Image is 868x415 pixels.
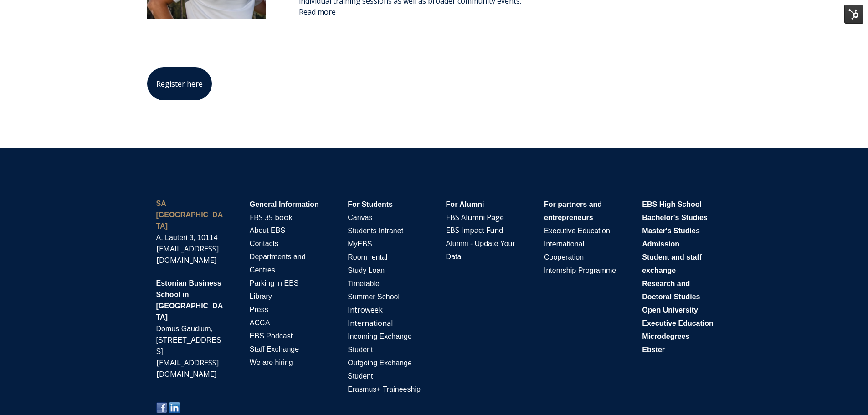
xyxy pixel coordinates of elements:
span: Room rental [348,253,387,261]
span: ACCA [250,319,270,327]
span: Summer School [348,293,400,301]
a: Admission [642,239,679,249]
span: For Alumni [446,200,484,208]
a: We are hiring [250,357,293,367]
a: nternational [350,318,393,328]
span: Bachelor's Studies [642,214,707,221]
span: EBS High School [642,200,702,208]
span: Canvas [348,214,372,221]
span: Ebster [642,346,665,354]
span: Alumni - Update Your Data [446,240,515,261]
span: Incoming Exchange Student [348,333,412,354]
a: Canvas [348,212,372,222]
a: Timetable [348,278,380,288]
a: Bachelor's Studies [642,212,707,222]
span: Student and staff exchange [642,253,702,274]
a: Student and staff exchange [642,252,702,275]
a: Master's Studies [642,225,700,236]
a: ACCA [250,318,270,328]
a: Press [250,304,268,314]
span: Staff Exchange [250,345,299,353]
span: Research and Doctoral Studies [642,280,700,301]
a: EBS 35 book [250,212,293,222]
a: Research and Doctoral Studies [642,278,700,302]
span: Students Intranet [348,227,403,235]
span: MyEBS [348,240,372,248]
span: Microdegrees [642,333,689,340]
a: Alumni - Update Your Data [446,238,515,261]
a: Parking in EBS [250,278,299,288]
a: International Cooperation [544,239,584,262]
span: I [348,306,382,314]
span: Master's Studies [642,227,700,235]
span: Study Loan [348,266,385,274]
span: Erasmus+ Traineeship [348,385,421,393]
span: EBS Podcast [250,332,293,340]
span: I [348,319,392,327]
a: Microdegrees [642,331,689,341]
span: For partners and entrepreneurs [544,200,602,221]
a: Summer School [348,292,400,302]
a: About EBS [250,225,285,235]
span: Estonian Business School in [GEOGRAPHIC_DATA] [156,279,223,321]
span: General Information [250,200,319,208]
span: Executive Education [544,227,610,235]
a: Open University [642,305,698,315]
a: Library [250,291,272,301]
span: A. Lauteri 3, 10114 [156,234,218,241]
a: [EMAIL_ADDRESS][DOMAIN_NAME] [156,244,219,265]
a: Room rental [348,252,387,262]
span: Outgoing Exchange Student [348,359,412,380]
a: ntroweek [350,305,383,315]
span: Executive Education [642,319,714,327]
a: EBS Impact Fund [446,225,503,235]
a: Internship Programme [544,265,616,275]
a: EBS Podcast [250,331,293,341]
span: Open University [642,306,698,314]
a: Incoming Exchange Student [348,331,412,354]
a: Departments and Centres [250,251,306,275]
span: Domus Gaudium, [STREET_ADDRESS] [156,325,221,355]
span: Admission [642,240,679,248]
a: [EMAIL_ADDRESS][DOMAIN_NAME] [156,358,219,379]
a: Students Intranet [348,225,403,236]
img: Share on facebook [156,402,167,413]
span: Departments and Centres [250,253,306,274]
span: Parking in EBS [250,279,299,287]
a: Executive Education [642,318,714,328]
a: Ebster [642,344,665,354]
span: We are hiring [250,359,293,366]
span: Contacts [250,240,278,247]
a: EBS Alumni Page [446,212,504,222]
a: Staff Exchange [250,344,299,354]
span: International Cooperation [544,240,584,261]
a: Erasmus+ Traineeship [348,384,421,394]
a: Read more [299,7,336,17]
span: Internship Programme [544,266,616,274]
a: Register here [147,67,212,100]
a: EBS High School [642,199,702,209]
span: For Students [348,200,393,208]
span: Press [250,306,268,313]
span: Timetable [348,280,380,287]
a: Outgoing Exchange Student [348,358,412,381]
a: Executive Education [544,225,610,236]
span: About EBS [250,226,285,234]
a: Contacts [250,238,278,248]
strong: SA [GEOGRAPHIC_DATA] [156,200,223,230]
a: MyEBS [348,239,372,249]
a: Study Loan [348,265,385,275]
span: Library [250,292,272,300]
img: HubSpot Tools Menu Toggle [844,5,863,24]
img: Share on linkedin [169,402,180,413]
